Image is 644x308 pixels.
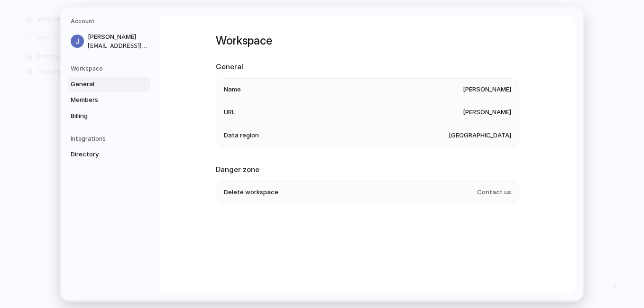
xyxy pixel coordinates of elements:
span: General [71,80,131,89]
span: Members [71,95,131,105]
span: Directory [71,150,131,159]
h5: Workspace [71,64,150,73]
span: [GEOGRAPHIC_DATA] [449,131,511,140]
h1: Workspace [216,32,519,49]
span: Data region [224,131,259,140]
span: Contact us [477,188,511,198]
a: Members [68,92,150,108]
span: [EMAIL_ADDRESS][DOMAIN_NAME] [88,42,148,50]
a: [PERSON_NAME][EMAIL_ADDRESS][DOMAIN_NAME] [68,29,150,53]
span: Delete workspace [224,188,278,198]
h2: Danger zone [216,164,519,175]
a: Billing [68,109,150,124]
span: Billing [71,111,131,121]
h5: Integrations [71,135,150,143]
h2: General [216,62,519,72]
span: [PERSON_NAME] [88,32,148,42]
span: Name [224,85,241,95]
a: Directory [68,147,150,162]
span: URL [224,108,235,118]
span: [PERSON_NAME] [463,108,511,118]
a: General [68,77,150,92]
span: [PERSON_NAME] [463,85,511,95]
h5: Account [71,17,150,26]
